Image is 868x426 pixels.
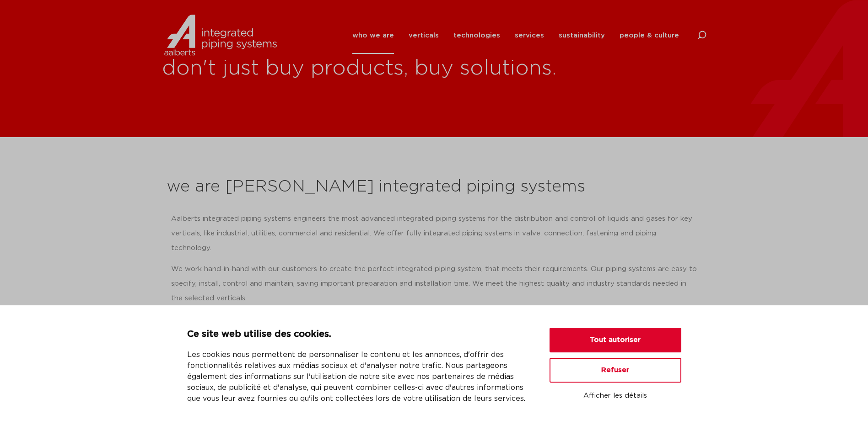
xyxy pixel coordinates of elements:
a: technologies [453,17,500,54]
h2: we are [PERSON_NAME] integrated piping systems [167,176,702,198]
a: services [515,17,544,54]
p: We work hand-in-hand with our customers to create the perfect integrated piping system, that meet... [171,262,697,306]
nav: Menu [352,17,679,54]
p: Les cookies nous permettent de personnaliser le contenu et les annonces, d'offrir des fonctionnal... [187,349,528,404]
a: who we are [352,17,394,54]
a: people & culture [620,17,679,54]
p: Ce site web utilise des cookies. [187,327,528,342]
p: Aalberts integrated piping systems engineers the most advanced integrated piping systems for the ... [171,212,697,256]
button: Tout autoriser [550,328,681,352]
a: verticals [409,17,439,54]
button: Afficher les détails [550,388,681,404]
a: sustainability [559,17,605,54]
button: Refuser [550,358,681,383]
